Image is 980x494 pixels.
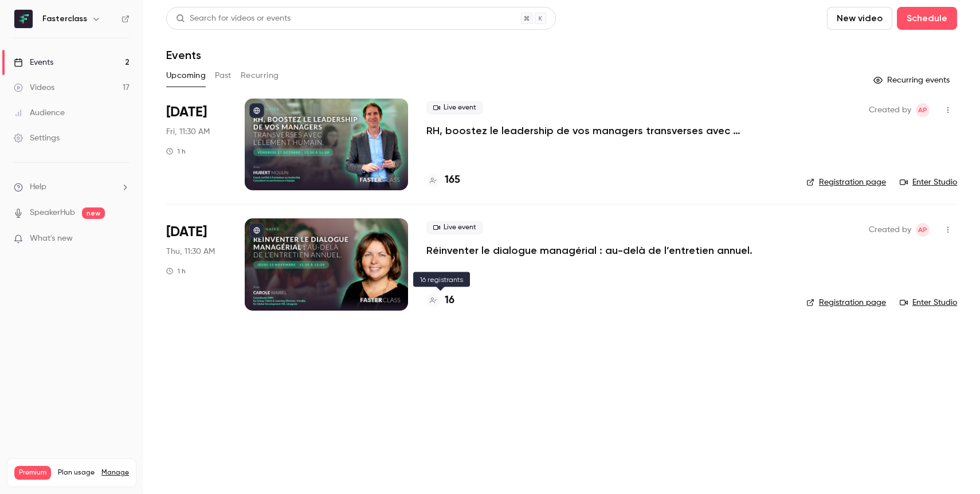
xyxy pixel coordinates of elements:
button: Recurring [241,66,279,85]
img: logo_orange.svg [18,18,28,28]
div: Search for videos or events [176,13,291,25]
a: RH, boostez le leadership de vos managers transverses avec l’Élement Humain. [426,124,770,138]
span: Help [30,181,46,193]
h4: 16 [445,293,454,308]
div: v 4.0.25 [32,18,56,28]
div: Mots-clés [143,68,175,75]
img: tab_keywords_by_traffic_grey.svg [130,66,139,76]
span: [DATE] [166,103,207,121]
div: 1 h [166,147,186,156]
span: AP [918,223,927,237]
li: help-dropdown-opener [14,181,130,193]
span: Amory Panné [916,223,930,237]
span: Created by [869,103,911,117]
div: Domaine: [DOMAIN_NAME] [30,30,130,39]
span: AP [918,103,927,117]
a: Réinventer le dialogue managérial : au-delà de l’entretien annuel. [426,244,752,257]
span: Fri, 11:30 AM [166,126,210,138]
span: Premium [14,466,51,480]
div: 1 h [166,266,186,276]
a: Enter Studio [900,177,957,188]
span: Live event [426,101,483,115]
img: tab_domain_overview_orange.svg [46,66,56,76]
span: [DATE] [166,223,207,241]
button: Upcoming [166,66,206,85]
div: Events [14,57,53,68]
a: Manage [101,468,129,477]
div: Domaine [59,68,88,75]
span: Plan usage [58,468,95,477]
div: Settings [14,132,60,144]
h6: Fasterclass [42,13,87,25]
img: website_grey.svg [18,30,28,39]
a: 16 [426,293,454,308]
span: Live event [426,221,483,234]
h4: 165 [445,172,460,188]
a: Enter Studio [900,297,957,308]
a: Registration page [806,177,886,188]
button: New video [827,7,892,30]
a: Registration page [806,297,886,308]
div: Audience [14,107,65,119]
div: Nov 13 Thu, 11:30 AM (Europe/Paris) [166,218,226,310]
div: Videos [14,82,54,93]
span: new [82,207,105,219]
span: Thu, 11:30 AM [166,246,215,257]
button: Recurring events [868,71,957,89]
span: Created by [869,223,911,237]
button: Schedule [897,7,957,30]
img: Fasterclass [14,10,33,28]
h1: Events [166,48,201,62]
a: 165 [426,172,460,188]
span: Amory Panné [916,103,930,117]
a: SpeakerHub [30,207,75,219]
div: Oct 17 Fri, 11:30 AM (Europe/Paris) [166,99,226,190]
span: What's new [30,233,73,245]
button: Past [215,66,232,85]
